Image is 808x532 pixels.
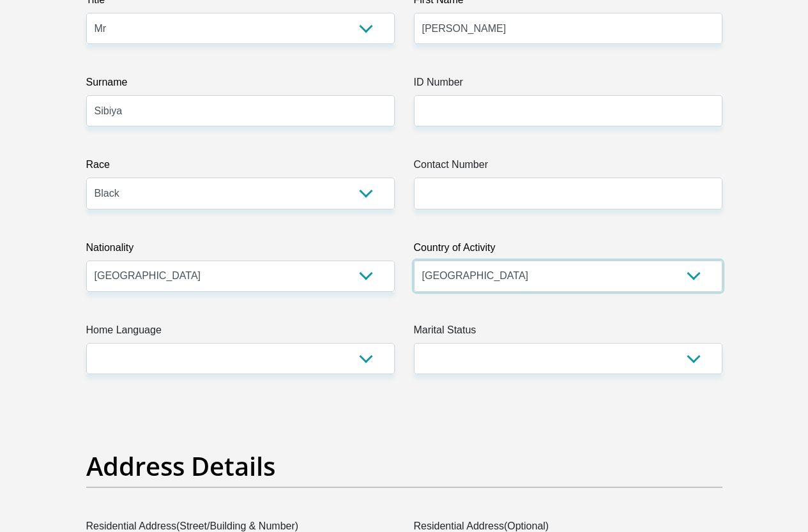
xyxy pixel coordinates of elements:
input: First Name [414,13,722,44]
input: ID Number [414,95,722,126]
label: Country of Activity [414,240,722,261]
label: Nationality [86,240,395,261]
label: Contact Number [414,157,722,178]
label: Surname [86,75,395,95]
input: Contact Number [414,178,722,209]
label: Home Language [86,323,395,343]
label: ID Number [414,75,722,95]
label: Race [86,157,395,178]
label: Marital Status [414,323,722,343]
input: Surname [86,95,395,126]
h2: Address Details [86,451,722,482]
